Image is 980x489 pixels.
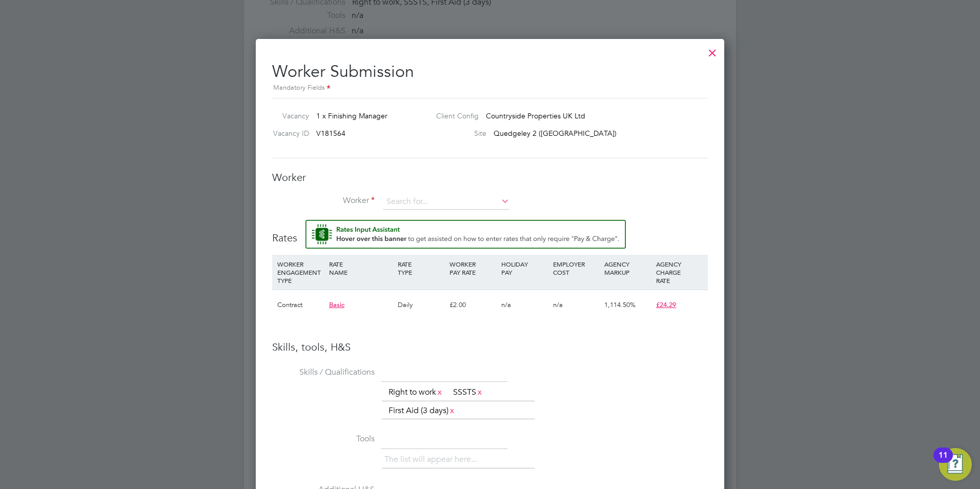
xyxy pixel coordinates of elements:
div: 11 [938,455,948,468]
label: Tools [272,434,375,444]
label: Vacancy [268,111,309,120]
a: x [436,385,443,399]
button: Open Resource Center, 11 new notifications [939,448,972,481]
button: Rate Assistant [305,220,626,249]
h3: Rates [272,220,708,244]
label: Vacancy ID [268,129,309,138]
div: Mandatory Fields [272,83,708,94]
label: Site [428,129,486,138]
div: HOLIDAY PAY [499,255,550,281]
li: First Aid (3 days) [384,404,460,418]
span: £24.29 [656,300,676,309]
span: n/a [501,300,511,309]
div: RATE NAME [326,255,395,281]
h2: Worker Submission [272,53,708,94]
span: 1,114.50% [604,300,636,309]
span: Countryside Properties UK Ltd [486,111,585,120]
a: x [476,385,483,399]
span: V181564 [316,129,345,138]
div: Daily [395,290,447,320]
input: Search for... [383,194,509,210]
div: WORKER ENGAGEMENT TYPE [275,255,326,290]
span: 1 x Finishing Manager [316,111,387,120]
div: £2.00 [447,290,499,320]
a: x [448,404,456,417]
div: EMPLOYER COST [550,255,602,281]
h3: Skills, tools, H&S [272,340,708,354]
li: SSSTS [449,385,487,399]
li: The list will appear here... [384,453,481,466]
div: AGENCY CHARGE RATE [654,255,705,290]
li: Right to work [384,385,447,399]
label: Worker [272,195,375,206]
div: Contract [275,290,326,320]
div: RATE TYPE [395,255,447,281]
label: Client Config [428,111,479,120]
div: WORKER PAY RATE [447,255,499,281]
label: Skills / Qualifications [272,367,375,378]
span: Basic [329,300,344,309]
span: n/a [553,300,563,309]
div: AGENCY MARKUP [602,255,654,281]
h3: Worker [272,171,708,184]
span: Quedgeley 2 ([GEOGRAPHIC_DATA]) [494,129,617,138]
